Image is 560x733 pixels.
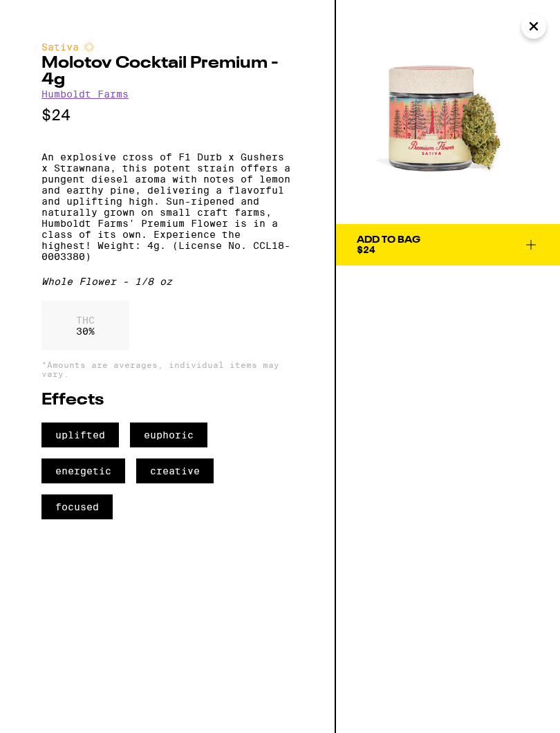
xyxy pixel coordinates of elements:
[336,224,560,266] button: Add To Bag$24
[41,276,293,287] div: Whole Flower - 1/8 oz
[41,301,129,351] div: 30 %
[41,360,293,378] p: *Amounts are averages, individual items may vary.
[41,423,119,447] span: uplifted
[357,244,375,255] span: $24
[130,423,207,447] span: euphoric
[41,458,125,483] span: energetic
[357,235,420,245] div: Add To Bag
[41,151,293,262] p: An explosive cross of F1 Durb x Gushers x Strawnana, this potent strain offers a pungent diesel a...
[84,41,95,53] img: sativaColor.svg
[521,14,546,39] button: Close
[76,315,95,326] p: THC
[41,89,129,100] a: Humboldt Farms
[41,494,113,519] span: focused
[41,41,293,53] div: Sativa
[41,392,293,409] h2: Effects
[41,106,293,124] p: $24
[41,55,293,89] h2: Molotov Cocktail Premium - 4g
[136,458,214,483] span: creative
